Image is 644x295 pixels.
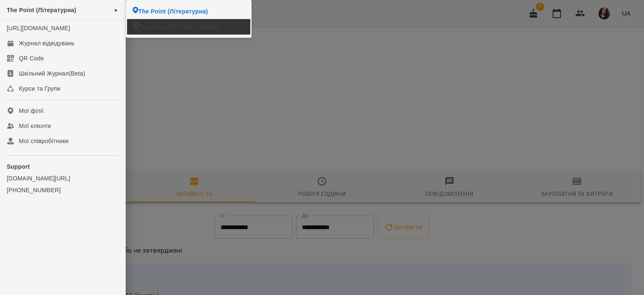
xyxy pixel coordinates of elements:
[19,122,51,130] div: Мої клієнти
[19,54,44,63] div: QR Code
[114,7,119,13] span: ►
[19,39,75,47] div: Журнал відвідувань
[7,186,119,194] a: [PHONE_NUMBER]
[7,25,70,31] a: [URL][DOMAIN_NAME]
[138,7,208,16] span: The Point (Літературна)
[7,162,119,171] p: Support
[19,84,60,93] div: Курси та Групи
[19,69,85,78] div: Шкільний Журнал(Beta)
[139,23,218,31] span: The Point ([PERSON_NAME])
[7,7,76,13] span: The Point (Літературна)
[19,107,44,115] div: Мої філії
[7,174,119,183] a: [DOMAIN_NAME][URL]
[19,137,69,145] div: Мої співробітники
